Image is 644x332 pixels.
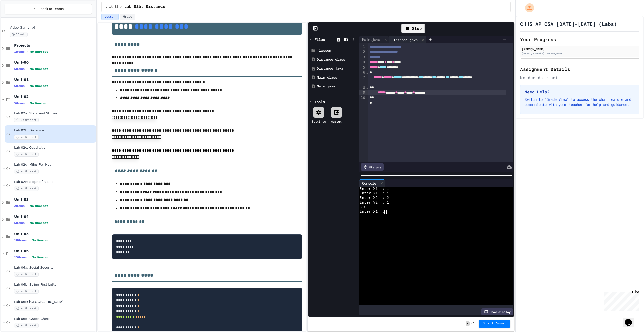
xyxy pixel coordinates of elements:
[14,317,95,321] span: Lab 06d: Grade Check
[401,24,425,33] div: Stop
[14,221,25,225] span: 5 items
[120,14,135,20] button: Grade
[14,77,95,82] span: Unit-01
[359,85,366,90] div: 8
[14,60,95,65] span: Unit-00
[359,101,366,106] div: 11
[520,2,535,14] div: My Account
[30,50,48,53] span: No time set
[14,50,25,53] span: 1 items
[30,204,48,208] span: No time set
[14,204,25,208] span: 2 items
[522,47,638,51] div: [PERSON_NAME]
[14,169,39,174] span: No time set
[101,14,119,20] button: Lesson
[481,308,513,315] div: Show display
[522,52,638,55] div: [EMAIL_ADDRESS][DOMAIN_NAME]
[359,90,366,95] div: 9
[27,67,28,71] span: •
[520,20,617,27] h1: CHHS AP CSA [DATE]-[DATE] (Labs)
[525,97,635,107] p: Switch to "Grade View" to access the chat feature and communicate with your teacher for help and ...
[359,191,389,196] span: Enter Y1 :: 1
[30,67,48,71] span: No time set
[466,321,469,326] span: -
[14,289,39,294] span: No time set
[483,322,506,326] span: Submit Answer
[471,322,472,326] span: /
[10,32,28,37] span: 10 min
[120,5,122,9] span: /
[359,95,366,101] div: 10
[359,44,366,49] div: 1
[27,84,28,88] span: •
[14,152,39,157] span: No time set
[317,57,356,62] div: Distance.class
[14,306,39,311] span: No time set
[14,128,95,133] span: Lab 02b: Distance
[14,186,39,191] span: No time set
[317,48,356,53] div: .lesson
[27,221,28,225] span: •
[359,60,366,65] div: 4
[32,239,50,242] span: No time set
[14,43,95,48] span: Projects
[10,26,95,30] span: Video Game (b)
[14,231,95,236] span: Unit-05
[359,49,366,54] div: 2
[602,290,639,311] iframe: chat widget
[14,94,95,99] span: Unit-02
[14,283,95,287] span: Lab 06b: String First Letter
[317,75,356,80] div: Main.class
[359,210,384,214] span: Enter X1 ::
[359,187,389,191] span: Enter X1 :: 1
[359,201,389,205] span: Enter Y2 :: 1
[30,221,48,225] span: No time set
[32,256,50,259] span: No time set
[124,4,165,10] span: Lab 02b: Distance
[14,300,95,304] span: Lab 06c: [GEOGRAPHIC_DATA]
[479,320,510,328] button: Submit Answer
[29,255,30,259] span: •
[14,249,95,253] span: Unit-06
[359,179,385,187] div: Console
[14,67,25,71] span: 5 items
[315,99,325,104] div: Tools
[14,239,27,242] span: 10 items
[315,37,325,42] div: Files
[14,323,39,328] span: No time set
[359,196,389,201] span: Enter X2 :: 2
[27,101,28,105] span: •
[317,66,356,71] div: Distance.java
[525,89,635,95] h3: Need Help?
[520,65,639,73] h2: Assignment Details
[366,71,368,75] span: Fold line
[361,163,384,171] div: History
[520,75,639,81] div: No due date set
[14,146,95,150] span: Lab 02c: Quadratic
[14,256,27,259] span: 15 items
[2,2,35,32] div: Chat with us now!Close
[331,119,342,124] div: Output
[14,84,25,88] span: 6 items
[27,204,28,208] span: •
[14,102,25,105] span: 5 items
[359,205,366,210] span: 3.0
[520,36,639,43] h2: Your Progress
[389,36,426,43] div: Distance.java
[40,6,64,12] span: Back to Teams
[359,70,366,75] div: 6
[312,119,326,124] div: Settings
[359,181,379,186] div: Console
[29,238,30,242] span: •
[14,272,39,277] span: No time set
[14,135,39,140] span: No time set
[14,111,95,116] span: Lab 02a: Stars and Stripes
[359,65,366,70] div: 5
[317,84,356,89] div: Main.java
[27,50,28,54] span: •
[366,86,368,90] span: Fold line
[359,75,366,85] div: 7
[106,5,118,9] span: Unit-02
[623,312,639,327] iframe: chat widget
[30,102,48,105] span: No time set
